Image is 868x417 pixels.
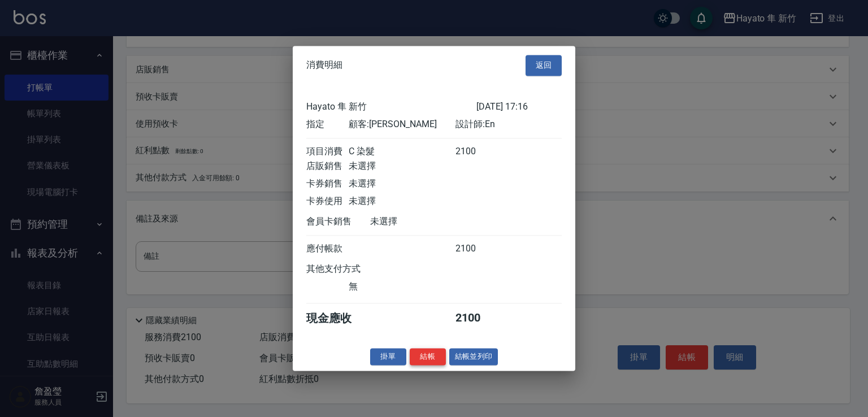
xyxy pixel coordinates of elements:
div: 店販銷售 [306,160,349,172]
div: 現金應收 [306,311,370,326]
div: 應付帳款 [306,243,349,255]
div: 2100 [455,311,498,326]
button: 返回 [526,55,562,76]
div: 卡券使用 [306,196,349,207]
div: Hayato 隼 新竹 [306,101,476,113]
div: [DATE] 17:16 [476,101,562,113]
div: 會員卡銷售 [306,216,370,228]
div: 設計師: En [455,119,562,131]
span: 消費明細 [306,60,342,71]
div: 未選擇 [370,216,476,228]
button: 結帳並列印 [449,348,498,366]
div: 其他支付方式 [306,263,392,275]
div: C 染髮 [349,146,455,158]
div: 無 [349,281,455,293]
div: 2100 [455,146,498,158]
button: 結帳 [410,348,446,366]
div: 未選擇 [349,196,455,207]
div: 未選擇 [349,160,455,172]
div: 指定 [306,119,349,131]
div: 2100 [455,243,498,255]
div: 未選擇 [349,178,455,190]
div: 顧客: [PERSON_NAME] [349,119,455,131]
button: 掛單 [370,348,406,366]
div: 項目消費 [306,146,349,158]
div: 卡券銷售 [306,178,349,190]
